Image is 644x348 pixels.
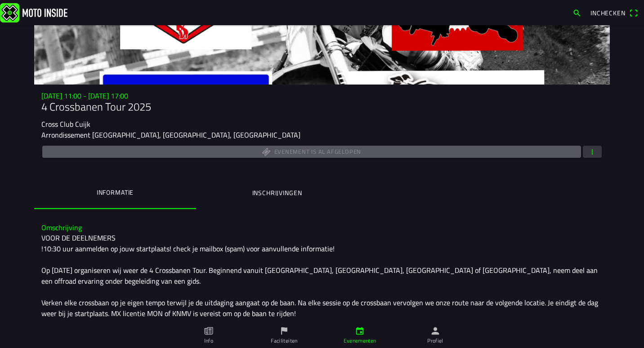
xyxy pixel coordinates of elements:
h3: [DATE] 11:00 - [DATE] 17:00 [41,92,603,100]
ion-label: Faciliteiten [271,337,297,345]
ion-label: Inschrijvingen [252,188,302,198]
ion-icon: flag [279,326,289,336]
ion-label: Profiel [427,337,443,345]
ion-icon: person [430,326,440,336]
ion-label: Evenementen [344,337,376,345]
ion-text: Arrondissement [GEOGRAPHIC_DATA], [GEOGRAPHIC_DATA], [GEOGRAPHIC_DATA] [41,129,300,140]
h1: 4 Crossbanen Tour 2025 [41,100,603,113]
ion-text: Cross Club Cuijk [41,119,90,129]
ion-label: Informatie [97,187,134,197]
a: Incheckenqr scanner [586,5,642,20]
h3: Omschrijving [41,223,603,232]
span: Inchecken [590,8,626,18]
ion-icon: paper [204,326,214,336]
ion-icon: calendar [355,326,365,336]
ion-label: Info [204,337,213,345]
a: search [568,5,586,20]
